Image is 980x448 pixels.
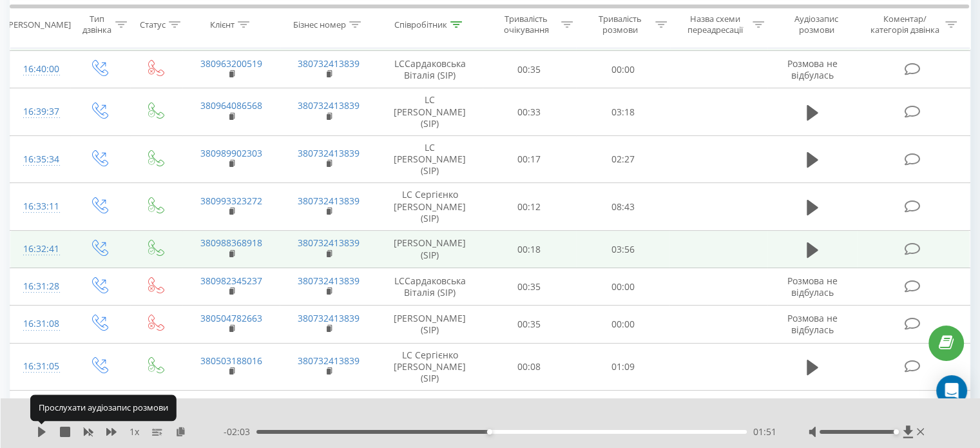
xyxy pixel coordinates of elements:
[893,429,898,434] div: Accessibility label
[210,19,235,30] div: Клієнт
[298,147,360,159] a: 380732413839
[140,19,166,30] div: Статус
[298,237,360,249] a: 380732413839
[576,183,669,231] td: 08:43
[298,312,360,324] a: 380732413839
[23,237,57,262] div: 16:32:41
[23,99,57,124] div: 16:39:37
[378,343,483,391] td: LC Сергієнко [PERSON_NAME] (SIP)
[200,99,262,112] a: 380964086568
[576,268,669,306] td: 00:00
[378,88,483,136] td: LC [PERSON_NAME] (SIP)
[200,147,262,159] a: 380989902303
[200,355,262,367] a: 380503188016
[378,231,483,268] td: [PERSON_NAME] (SIP)
[378,135,483,183] td: LC [PERSON_NAME] (SIP)
[293,19,346,30] div: Бізнес номер
[298,275,360,287] a: 380732413839
[483,88,576,136] td: 00:33
[483,51,576,88] td: 00:35
[6,19,71,30] div: [PERSON_NAME]
[576,51,669,88] td: 00:00
[224,425,256,438] span: - 02:03
[787,275,838,298] span: Розмова не відбулась
[81,14,111,35] div: Тип дзвінка
[130,425,139,438] span: 1 x
[200,195,262,207] a: 380993323272
[23,311,57,336] div: 16:31:08
[378,391,483,438] td: LC Сергієнко [PERSON_NAME] (SIP)
[779,14,854,35] div: Аудіозапис розмови
[200,237,262,249] a: 380988368918
[378,51,483,88] td: LCСардаковська Віталія (SIP)
[23,57,57,82] div: 16:40:00
[23,274,57,299] div: 16:31:28
[487,429,492,434] div: Accessibility label
[298,355,360,367] a: 380732413839
[394,19,447,30] div: Співробітник
[588,14,652,35] div: Тривалість розмови
[682,14,749,35] div: Назва схеми переадресації
[483,306,576,343] td: 00:35
[576,135,669,183] td: 02:27
[298,99,360,112] a: 380732413839
[298,57,360,70] a: 380732413839
[494,14,559,35] div: Тривалість очікування
[378,268,483,306] td: LCСардаковська Віталія (SIP)
[753,425,776,438] span: 01:51
[378,306,483,343] td: [PERSON_NAME] (SIP)
[23,147,57,172] div: 16:35:34
[483,268,576,306] td: 00:35
[200,312,262,324] a: 380504782663
[23,194,57,219] div: 16:33:11
[483,391,576,438] td: 00:34
[787,312,838,336] span: Розмова не відбулась
[298,195,360,207] a: 380732413839
[867,14,942,35] div: Коментар/категорія дзвінка
[576,391,669,438] td: 00:00
[200,57,262,70] a: 380963200519
[576,306,669,343] td: 00:00
[200,275,262,287] a: 380982345237
[483,231,576,268] td: 00:18
[936,375,967,406] div: Open Intercom Messenger
[483,343,576,391] td: 00:08
[30,395,177,421] div: Прослухати аудіозапис розмови
[576,88,669,136] td: 03:18
[576,231,669,268] td: 03:56
[483,183,576,231] td: 00:12
[483,135,576,183] td: 00:17
[787,57,838,81] span: Розмова не відбулась
[576,343,669,391] td: 01:09
[378,183,483,231] td: LC Сергієнко [PERSON_NAME] (SIP)
[23,354,57,379] div: 16:31:05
